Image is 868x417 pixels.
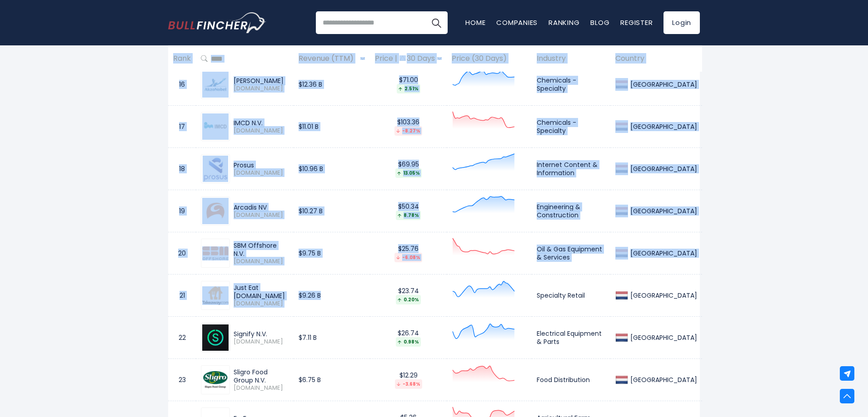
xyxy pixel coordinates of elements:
img: IMCD.AS.png [202,113,229,140]
div: Just Eat [DOMAIN_NAME] [234,284,289,300]
td: Chemicals - Specialty [532,106,610,148]
td: 16 [168,64,196,106]
div: $69.95 [375,160,442,178]
div: SBM Offshore N.V. [234,241,289,258]
span: [DOMAIN_NAME] [234,169,289,177]
div: $25.76 [375,245,442,262]
div: $71.00 [375,76,442,93]
div: [GEOGRAPHIC_DATA] [628,334,697,342]
div: $12.29 [375,371,442,389]
div: 13.05% [395,168,422,178]
td: 23 [168,359,196,401]
a: Ranking [549,18,579,27]
div: [GEOGRAPHIC_DATA] [628,249,697,257]
td: 17 [168,106,196,148]
a: Companies [496,18,538,27]
a: Home [465,18,485,27]
div: [GEOGRAPHIC_DATA] [628,165,697,173]
a: Register [620,18,653,27]
td: 18 [168,148,196,190]
div: 2.51% [397,84,420,93]
div: [GEOGRAPHIC_DATA] [628,207,697,215]
div: [GEOGRAPHIC_DATA] [628,123,697,131]
button: Search [425,11,448,34]
div: Signify N.V. [234,330,289,338]
span: Revenue (TTM) [299,52,358,66]
img: ARCAD.AS.png [202,198,229,224]
td: $9.75 B [294,232,370,275]
div: -6.08% [394,253,422,262]
a: Login [663,11,700,34]
th: Country [610,45,702,72]
img: TKWY.AS.png [202,286,229,305]
td: 22 [168,317,196,359]
div: Price | 30 Days [375,54,442,64]
span: [DOMAIN_NAME] [234,338,289,346]
img: LIGHT.AS.png [202,324,229,351]
div: Prosus [234,161,289,169]
div: [GEOGRAPHIC_DATA] [628,376,697,384]
th: Industry [532,45,610,72]
td: $10.96 B [294,148,370,190]
div: $23.74 [375,287,442,304]
span: [DOMAIN_NAME] [234,300,289,308]
td: Specialty Retail [532,275,610,317]
img: AKZA.AS.png [202,71,229,98]
div: 0.20% [396,295,421,304]
span: [DOMAIN_NAME] [234,85,289,93]
span: [DOMAIN_NAME] [234,258,289,265]
td: $12.36 B [294,64,370,106]
div: -3.68% [395,379,422,389]
td: 20 [168,232,196,275]
div: [GEOGRAPHIC_DATA] [628,80,697,88]
td: Engineering & Construction [532,190,610,232]
div: IMCD N.V. [234,119,289,127]
td: Internet Content & Information [532,148,610,190]
td: Electrical Equipment & Parts [532,317,610,359]
div: 0.98% [396,337,421,347]
a: Blog [590,18,609,27]
img: Bullfincher logo [168,12,266,33]
td: $6.75 B [294,359,370,401]
img: SLIGR.AS.png [202,367,229,393]
td: Food Distribution [532,359,610,401]
div: -8.27% [394,126,422,136]
th: Rank [168,45,196,72]
td: $10.27 B [294,190,370,232]
td: $7.11 B [294,317,370,359]
span: [DOMAIN_NAME] [234,384,289,392]
td: Oil & Gas Equipment & Services [532,232,610,275]
div: Arcadis NV [234,203,289,211]
img: SBMO.AS.png [202,246,229,260]
span: [DOMAIN_NAME] [234,211,289,219]
td: 21 [168,275,196,317]
div: [PERSON_NAME] [234,77,289,85]
img: PRX.AS.png [203,156,228,182]
td: Chemicals - Specialty [532,64,610,106]
div: Sligro Food Group N.V. [234,368,289,384]
a: Go to homepage [168,12,266,33]
td: 19 [168,190,196,232]
div: 8.78% [396,211,421,220]
span: [DOMAIN_NAME] [234,127,289,135]
div: $50.34 [375,202,442,220]
td: $9.26 B [294,275,370,317]
div: [GEOGRAPHIC_DATA] [628,291,697,299]
div: $103.36 [375,118,442,136]
th: Price (30 Days) [447,45,532,72]
div: $26.74 [375,329,442,347]
td: $11.01 B [294,106,370,148]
